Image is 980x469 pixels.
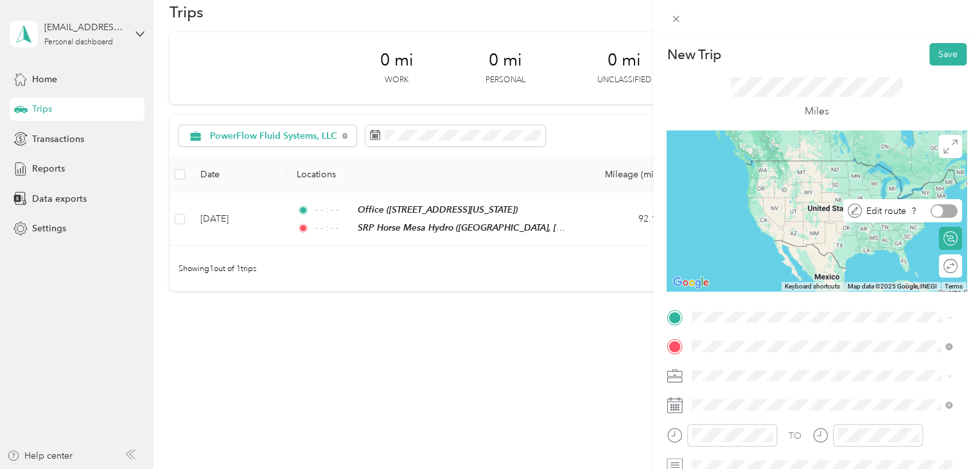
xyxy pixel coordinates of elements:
iframe: Everlance-gr Chat Button Frame [908,397,980,469]
span: Edit route [866,204,906,218]
p: Miles [805,103,829,119]
div: TO [789,429,801,443]
p: New Trip [667,46,721,64]
button: Save [929,43,967,66]
a: Open this area in Google Maps (opens a new window) [670,274,712,291]
img: Google [670,274,712,291]
button: Keyboard shortcuts [785,282,840,291]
